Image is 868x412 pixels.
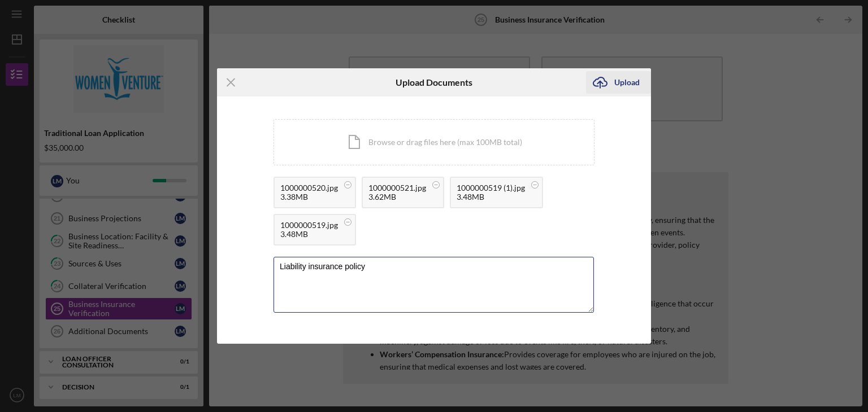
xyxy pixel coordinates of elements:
[614,71,640,94] div: Upload
[280,230,338,239] div: 3.48MB
[457,192,525,201] div: 3.48MB
[586,71,651,94] button: Upload
[280,221,338,230] div: 1000000519.jpg
[280,183,338,192] div: 1000000520.jpg
[457,183,525,192] div: 1000000519 (1).jpg
[274,257,594,312] textarea: Liability insurance policy
[396,77,472,87] h6: Upload Documents
[368,183,426,192] div: 1000000521.jpg
[280,192,338,201] div: 3.38MB
[368,192,426,201] div: 3.62MB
